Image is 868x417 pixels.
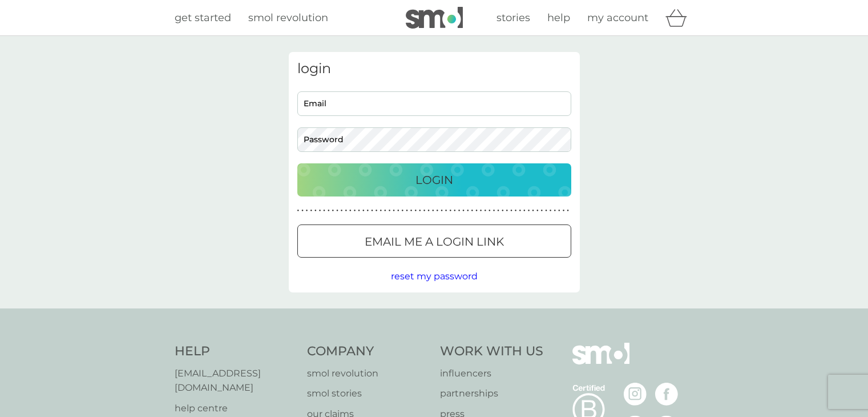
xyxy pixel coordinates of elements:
p: ● [389,208,391,214]
h4: Work With Us [440,343,543,360]
p: ● [319,208,321,214]
h4: Help [175,343,296,360]
a: my account [587,10,648,26]
button: reset my password [391,269,478,284]
p: ● [528,208,530,214]
p: ● [306,208,308,214]
a: smol stories [307,386,429,401]
p: ● [488,208,491,214]
a: stories [496,10,530,26]
p: ● [406,208,408,214]
p: ● [297,208,300,214]
p: ● [441,208,443,214]
p: ● [545,208,547,214]
p: ● [558,208,560,214]
p: ● [471,208,474,214]
p: ● [362,208,365,214]
span: stories [496,11,530,24]
p: ● [376,208,378,214]
p: ● [314,208,317,214]
p: ● [437,208,439,214]
p: ● [445,208,447,214]
img: visit the smol Instagram page [624,383,647,406]
p: ● [523,208,526,214]
p: ● [384,208,386,214]
p: ● [497,208,499,214]
p: ● [328,208,330,214]
p: ● [397,208,399,214]
p: ● [519,208,521,214]
a: [EMAIL_ADDRESS][DOMAIN_NAME] [175,366,296,395]
a: help [547,10,570,26]
p: ● [541,208,543,214]
p: ● [563,208,565,214]
p: ● [349,208,352,214]
p: ● [493,208,495,214]
p: ● [567,208,569,214]
p: ● [310,208,312,214]
p: ● [414,208,417,214]
p: ● [380,208,382,214]
p: ● [536,208,539,214]
p: ● [432,208,434,214]
p: ● [480,208,482,214]
p: ● [341,208,343,214]
a: influencers [440,366,543,381]
p: ● [467,208,469,214]
p: ● [427,208,430,214]
p: ● [449,208,451,214]
p: ● [423,208,426,214]
button: Login [297,163,571,197]
p: ● [410,208,413,214]
p: ● [419,208,421,214]
p: ● [510,208,512,214]
p: ● [371,208,373,214]
p: ● [354,208,356,214]
span: my account [587,11,648,24]
img: visit the smol Facebook page [655,383,678,406]
p: ● [502,208,504,214]
h4: Company [307,343,429,360]
p: ● [454,208,456,214]
span: reset my password [391,271,478,282]
p: ● [367,208,369,214]
img: smol [406,7,463,29]
p: ● [550,208,552,214]
p: ● [554,208,556,214]
a: help centre [175,401,296,416]
p: ● [332,208,334,214]
p: ● [462,208,465,214]
p: Email me a login link [365,232,504,251]
p: ● [484,208,486,214]
button: Email me a login link [297,224,571,258]
p: ● [345,208,347,214]
a: smol revolution [307,366,429,381]
p: ● [515,208,517,214]
h3: login [297,61,571,77]
p: ● [336,208,338,214]
p: ● [393,208,395,214]
a: smol revolution [248,10,328,26]
p: ● [402,208,404,214]
p: ● [458,208,461,214]
img: smol [572,343,629,382]
span: smol revolution [248,11,328,24]
p: ● [506,208,508,214]
p: ● [532,208,534,214]
p: ● [323,208,325,214]
p: ● [301,208,304,214]
span: help [547,11,570,24]
span: get started [175,11,231,24]
a: get started [175,10,231,26]
p: ● [475,208,478,214]
p: Login [415,171,453,189]
p: ● [358,208,360,214]
a: partnerships [440,386,543,401]
div: basket [665,6,694,29]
